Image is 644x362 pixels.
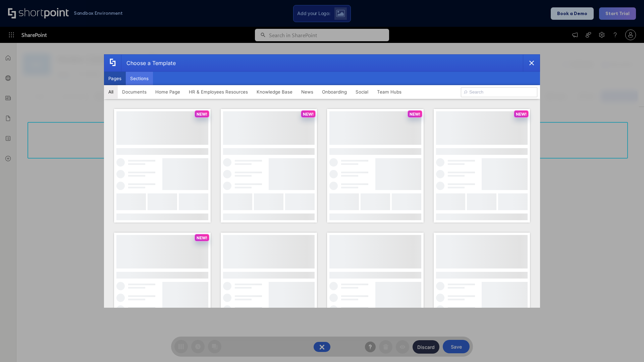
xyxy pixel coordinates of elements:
[303,112,314,117] p: NEW!
[184,85,252,99] button: HR & Employees Resources
[461,87,537,97] input: Search
[610,330,644,362] iframe: Chat Widget
[151,85,184,99] button: Home Page
[126,72,153,85] button: Sections
[318,85,351,99] button: Onboarding
[410,112,420,117] p: NEW!
[373,85,406,99] button: Team Hubs
[104,85,118,99] button: All
[197,112,207,117] p: NEW!
[197,235,207,240] p: NEW!
[516,112,527,117] p: NEW!
[104,72,126,85] button: Pages
[252,85,297,99] button: Knowledge Base
[118,85,151,99] button: Documents
[297,85,318,99] button: News
[121,55,176,71] div: Choose a Template
[351,85,373,99] button: Social
[104,54,540,308] div: template selector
